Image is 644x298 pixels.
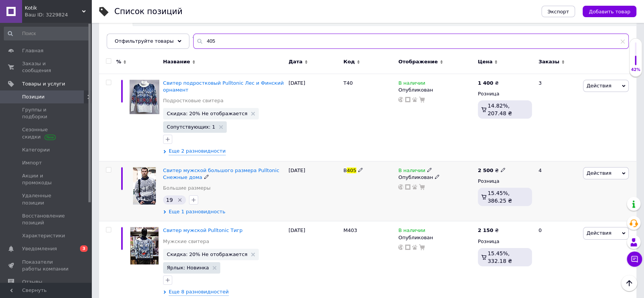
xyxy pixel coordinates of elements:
[163,238,209,245] a: Мужские свитера
[22,213,70,226] span: Восстановление позиций
[25,11,91,18] div: Ваш ID: 3229824
[478,227,493,233] b: 2 150
[163,185,211,192] a: Большие размеры
[398,234,474,241] div: Опубликован
[167,111,248,116] span: Скидка: 20% Не отображается
[548,9,569,14] span: Экспорт
[534,161,581,221] div: 4
[167,265,209,270] span: Ярлык: Новинка
[347,168,356,173] span: 405
[538,58,559,65] span: Заказы
[169,208,226,215] span: Еще 1 разновидность
[287,74,341,161] div: [DATE]
[169,148,226,155] span: Еще 2 разновидности
[116,58,121,65] span: %
[166,197,173,203] span: 19
[22,245,57,252] span: Уведомления
[99,26,203,55] div: Характеристика разновидности отсутствует у основного товара
[534,74,581,161] div: 3
[398,58,437,65] span: Отображение
[107,34,188,41] span: Характеристика разнови...
[398,227,425,235] span: В наличии
[163,168,279,180] a: Свитер мужской большого размера Pulltonic Снежные дома
[287,161,341,221] div: [DATE]
[586,170,611,176] span: Действия
[343,227,357,233] span: M403
[478,167,506,174] div: ₴
[163,80,284,93] a: Свитер подростковый Pulltonic Лес и Финский орнамент
[589,9,630,14] span: Добавить товар
[478,168,493,173] b: 2 500
[22,81,65,87] span: Товары и услуги
[343,80,352,86] span: T40
[114,8,183,16] div: Список позиций
[22,47,43,54] span: Главная
[22,259,70,272] span: Показатели работы компании
[22,279,42,285] span: Отзывы
[163,97,224,104] a: Подростковые свитера
[343,168,347,173] span: B
[25,5,82,11] span: Kotik
[488,190,512,204] span: 15.45%, 386.25 ₴
[583,6,636,17] button: Добавить товар
[163,58,190,65] span: Название
[478,178,532,185] div: Розница
[586,83,611,89] span: Действия
[478,227,499,234] div: ₴
[115,38,174,44] span: Отфильтруйте товары
[398,80,425,88] span: В наличии
[193,34,629,49] input: Поиск по названию позиции, артикулу и поисковым запросам
[621,275,637,291] button: Наверх
[488,250,512,264] span: 15.45%, 332.18 ₴
[80,245,88,252] span: 3
[478,90,532,97] div: Розница
[22,172,70,186] span: Акции и промокоды
[22,60,70,74] span: Заказы и сообщения
[398,87,474,93] div: Опубликован
[130,80,159,114] img: Свитер подростковый Pulltonic Лес и Финский орнамент
[133,167,156,205] img: Свитер мужской большого размера Pulltonic Снежные дома
[478,80,499,87] div: ₴
[22,192,70,206] span: Удаленные позиции
[541,6,575,17] button: Экспорт
[478,58,493,65] span: Цена
[130,227,159,264] img: Свитер мужской Pulltonic Тигр
[22,147,50,153] span: Категории
[478,80,493,86] b: 1 400
[167,252,248,257] span: Скидка: 20% Не отображается
[488,103,512,116] span: 14.82%, 207.48 ₴
[22,93,45,100] span: Позиции
[22,106,70,120] span: Группы и подборки
[627,251,642,267] button: Чат с покупателем
[22,159,42,166] span: Импорт
[169,288,229,296] span: Еще 8 разновидностей
[630,67,642,72] div: 42%
[343,58,355,65] span: Код
[177,197,183,203] svg: Удалить метку
[167,124,215,129] span: Сопутствующих: 1
[4,27,90,40] input: Поиск
[478,238,532,245] div: Розница
[288,58,303,65] span: Дата
[22,232,65,239] span: Характеристики
[22,126,70,140] span: Сезонные скидки
[163,227,243,233] a: Свитер мужской Pulltonic Тигр
[398,168,425,176] span: В наличии
[398,174,474,181] div: Опубликован
[586,230,611,236] span: Действия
